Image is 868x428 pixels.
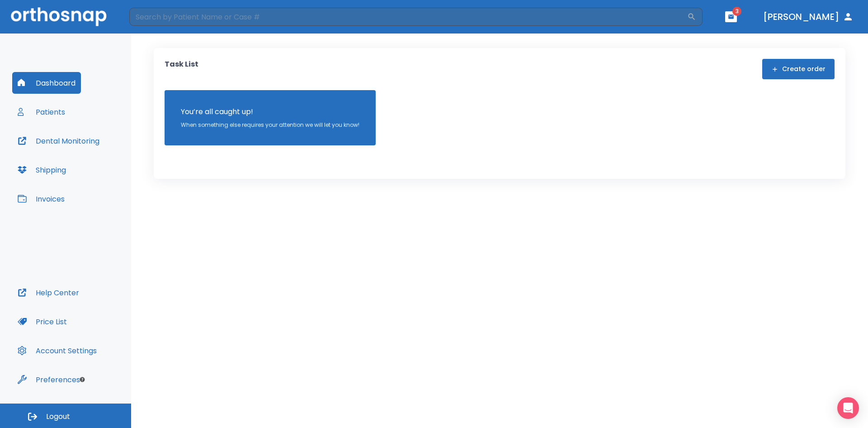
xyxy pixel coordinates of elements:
[837,397,859,419] div: Open Intercom Messenger
[732,7,741,16] span: 3
[12,311,72,332] button: Price List
[12,188,70,210] button: Invoices
[181,106,359,117] p: You’re all caught up!
[12,130,105,152] button: Dental Monitoring
[12,369,85,390] button: Preferences
[759,9,857,25] button: [PERSON_NAME]
[46,412,70,422] span: Logout
[165,59,198,79] p: Task List
[12,340,102,361] button: Account Settings
[12,282,85,303] button: Help Center
[78,375,86,384] div: Tooltip anchor
[12,159,71,181] button: Shipping
[762,59,835,79] button: Create order
[129,8,687,26] input: Search by Patient Name or Case #
[12,72,81,94] button: Dashboard
[12,101,71,123] button: Patients
[181,121,359,129] p: When something else requires your attention we will let you know!
[11,7,107,26] img: Orthosnap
